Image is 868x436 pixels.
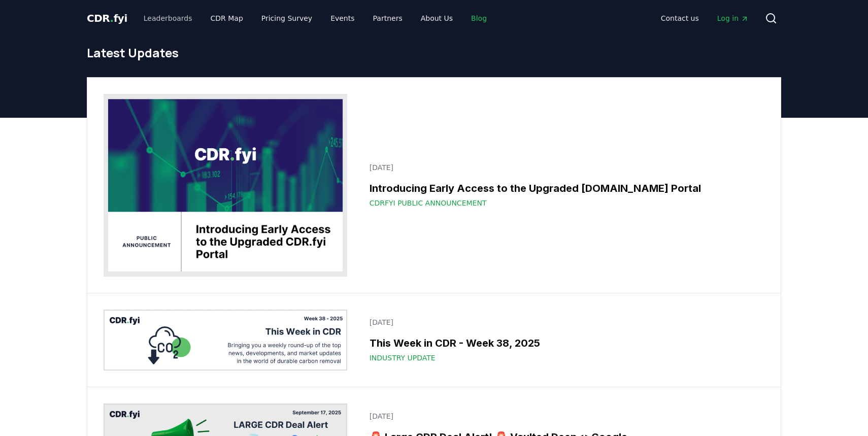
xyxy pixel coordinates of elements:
h1: Latest Updates [87,45,781,61]
a: Partners [365,9,411,27]
img: Introducing Early Access to the Upgraded CDR.fyi Portal blog post image [104,94,347,277]
a: Log in [709,9,757,27]
p: [DATE] [370,317,758,327]
nav: Main [136,9,495,27]
a: CDR Map [203,9,251,27]
a: Leaderboards [136,9,201,27]
h3: Introducing Early Access to the Upgraded [DOMAIN_NAME] Portal [370,181,758,196]
img: This Week in CDR - Week 38, 2025 blog post image [104,310,347,371]
span: CDRfyi Public Announcement [370,198,487,208]
a: About Us [413,9,461,27]
p: [DATE] [370,411,758,421]
span: CDR fyi [87,12,127,24]
a: Events [322,9,362,27]
span: Log in [717,13,749,23]
a: Pricing Survey [253,9,320,27]
p: [DATE] [370,162,758,173]
span: Industry Update [370,353,436,363]
nav: Main [653,9,757,27]
a: Blog [463,9,495,27]
a: [DATE]Introducing Early Access to the Upgraded [DOMAIN_NAME] PortalCDRfyi Public Announcement [363,156,764,214]
a: Contact us [653,9,707,27]
a: CDR.fyi [87,11,127,25]
a: [DATE]This Week in CDR - Week 38, 2025Industry Update [363,311,764,369]
h3: This Week in CDR - Week 38, 2025 [370,336,758,351]
span: . [110,12,114,24]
